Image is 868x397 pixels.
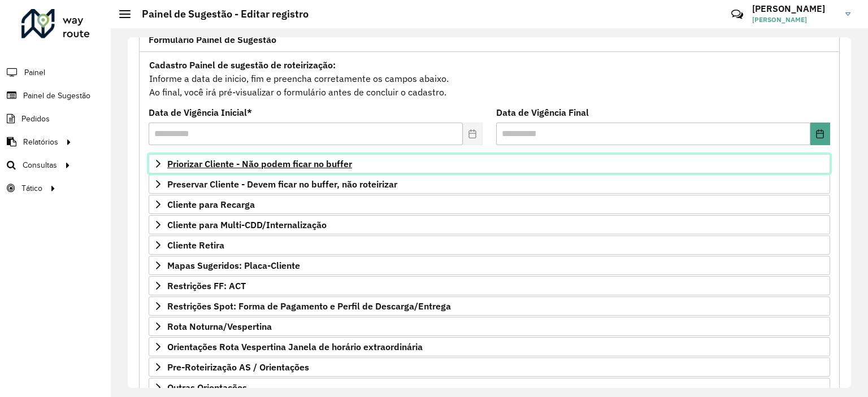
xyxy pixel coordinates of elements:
span: Restrições FF: ACT [167,281,246,290]
label: Data de Vigência Inicial [149,106,252,119]
h3: [PERSON_NAME] [752,3,837,14]
a: Cliente Retira [149,235,830,255]
a: Contato Rápido [725,2,749,27]
a: Mapas Sugeridos: Placa-Cliente [149,256,830,275]
span: Consultas [23,159,57,171]
span: Cliente Retira [167,241,224,250]
span: Outras Orientações [167,383,247,392]
span: Orientações Rota Vespertina Janela de horário extraordinária [167,342,423,351]
div: Informe a data de inicio, fim e preencha corretamente os campos abaixo. Ao final, você irá pré-vi... [149,58,830,99]
span: Pedidos [21,113,50,125]
a: Pre-Roteirização AS / Orientações [149,357,830,377]
span: Rota Noturna/Vespertina [167,322,272,331]
a: Outras Orientações [149,378,830,397]
span: Painel [24,67,45,78]
span: [PERSON_NAME] [752,15,837,25]
span: Painel de Sugestão [23,90,90,102]
a: Priorizar Cliente - Não podem ficar no buffer [149,154,830,173]
span: Cliente para Multi-CDD/Internalização [167,220,327,229]
span: Restrições Spot: Forma de Pagamento e Perfil de Descarga/Entrega [167,302,451,311]
a: Cliente para Multi-CDD/Internalização [149,215,830,234]
a: Rota Noturna/Vespertina [149,317,830,336]
span: Priorizar Cliente - Não podem ficar no buffer [167,159,352,168]
span: Tático [21,182,42,194]
label: Data de Vigência Final [496,106,589,119]
span: Pre-Roteirização AS / Orientações [167,363,309,372]
button: Choose Date [810,123,830,145]
span: Mapas Sugeridos: Placa-Cliente [167,261,300,270]
span: Cliente para Recarga [167,200,255,209]
h2: Painel de Sugestão - Editar registro [131,8,309,20]
a: Cliente para Recarga [149,195,830,214]
strong: Cadastro Painel de sugestão de roteirização: [149,59,336,71]
span: Relatórios [23,136,58,148]
a: Preservar Cliente - Devem ficar no buffer, não roteirizar [149,174,830,194]
span: Preservar Cliente - Devem ficar no buffer, não roteirizar [167,180,397,189]
a: Orientações Rota Vespertina Janela de horário extraordinária [149,337,830,356]
a: Restrições FF: ACT [149,276,830,295]
a: Restrições Spot: Forma de Pagamento e Perfil de Descarga/Entrega [149,296,830,316]
span: Formulário Painel de Sugestão [149,35,276,44]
